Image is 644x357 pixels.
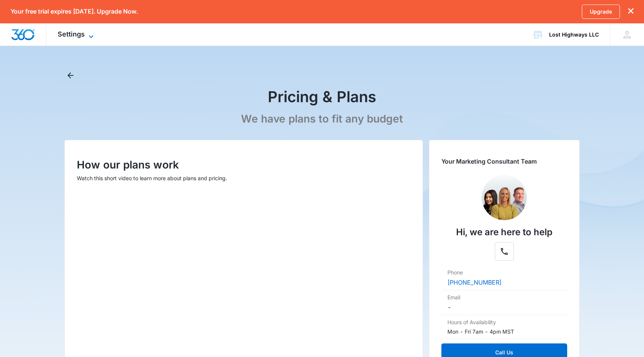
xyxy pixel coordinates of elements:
[11,8,138,15] p: Your free trial expires [DATE]. Upgrade Now.
[447,328,514,336] p: Mon - Fri 7am - 4pm MST
[447,293,561,301] dt: Email
[77,174,411,182] p: Watch this short video to learn more about plans and pricing.
[447,268,561,276] dt: Phone
[268,87,376,106] h1: Pricing & Plans
[441,265,567,290] div: Phone[PHONE_NUMBER]
[46,23,107,46] div: Settings
[441,157,567,166] p: Your Marketing Consultant Team
[64,69,76,81] button: Back
[447,279,502,286] a: [PHONE_NUMBER]
[628,8,633,15] button: dismiss this dialog
[58,30,85,38] span: Settings
[447,318,561,326] dt: Hours of Availability
[77,157,411,173] p: How our plans work
[582,5,620,19] a: Upgrade
[549,32,599,38] div: account name
[495,242,514,261] button: Phone
[441,315,567,339] div: Hours of AvailabilityMon - Fri 7am - 4pm MST
[441,290,567,315] div: Email-
[241,112,403,126] p: We have plans to fit any budget
[447,303,561,312] dd: -
[456,225,552,239] p: Hi, we are here to help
